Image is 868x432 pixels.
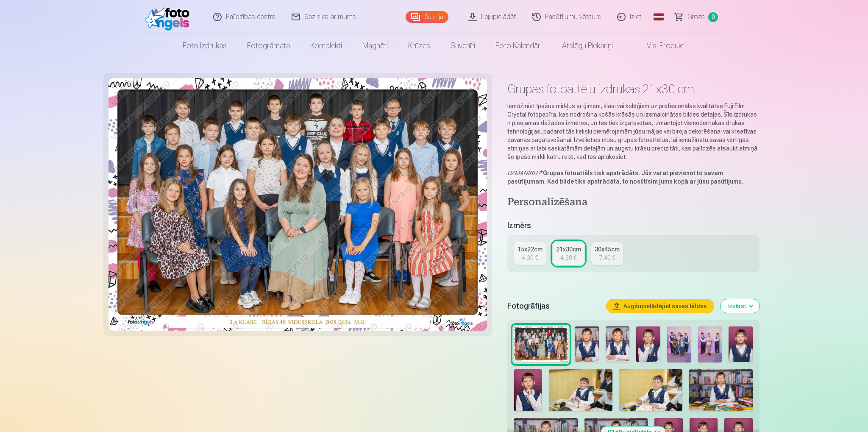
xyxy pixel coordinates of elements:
[440,34,485,58] a: Suvenīri
[507,300,600,312] h5: Fotogrāfijas
[145,3,194,31] img: /fa1
[507,81,759,97] h1: Grupas fotoattēlu izdrukas 21x30 cm
[514,242,546,265] a: 15x22cm4,30 €
[517,245,542,254] div: 15x22cm
[507,170,743,185] strong: Grupas fotoattēls tiek apstrādāts. Jūs varat pievienot to savam pasūtījumam. Kad bilde tiks apstr...
[708,12,718,22] span: 0
[507,170,540,176] em: UZMANĪBU !
[560,254,576,262] div: 4,30 €
[721,299,759,313] button: Izvērst
[556,245,581,254] div: 21x30cm
[300,34,352,58] a: Komplekti
[623,34,696,58] a: Visi produkti
[398,34,440,58] a: Krūzes
[352,34,398,58] a: Magnēti
[237,34,300,58] a: Fotogrāmata
[507,102,759,161] p: Iemūžiniet īpašus mirkļus ar ģimeni, klasi vai kolēģiem uz profesionālas kvalitātes Fuji Film Cry...
[606,299,714,313] button: Augšupielādējiet savas bildes
[553,242,584,265] a: 21x30cm4,30 €
[595,245,620,254] div: 30x45cm
[599,254,615,262] div: 7,40 €
[172,34,237,58] a: Foto izdrukas
[552,34,623,58] a: Atslēgu piekariņi
[406,11,448,23] a: Galerija
[507,196,759,209] h4: Personalizēšana
[507,220,759,231] h5: Izmērs
[591,242,623,265] a: 30x45cm7,40 €
[687,12,705,22] span: Grozs
[522,254,538,262] div: 4,30 €
[485,34,552,58] a: Foto kalendāri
